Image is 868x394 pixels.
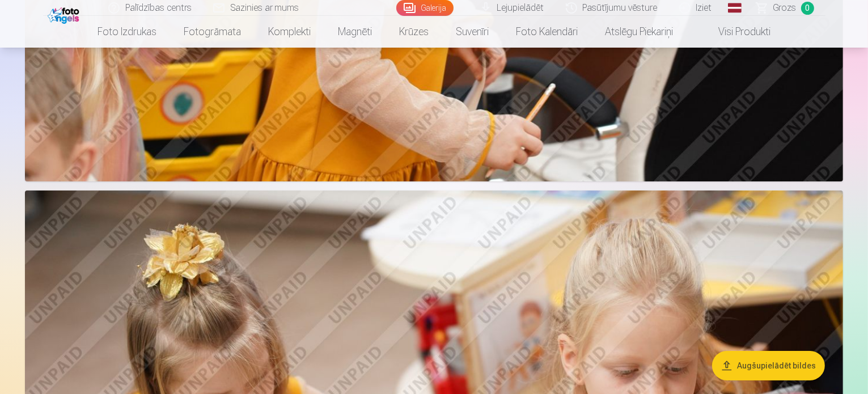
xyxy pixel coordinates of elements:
a: Visi produkti [687,16,784,48]
span: Grozs [773,1,797,15]
img: /fa1 [48,5,82,24]
button: Augšupielādēt bildes [712,351,825,380]
a: Fotogrāmata [170,16,255,48]
a: Suvenīri [442,16,502,48]
a: Foto kalendāri [502,16,591,48]
a: Atslēgu piekariņi [591,16,687,48]
a: Krūzes [386,16,442,48]
a: Komplekti [255,16,324,48]
a: Magnēti [324,16,386,48]
span: 0 [801,2,814,15]
a: Foto izdrukas [84,16,170,48]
